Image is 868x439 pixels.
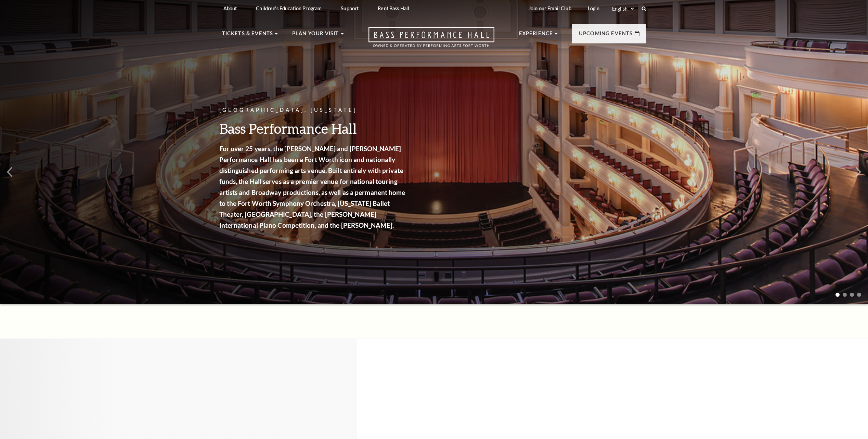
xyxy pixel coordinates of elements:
p: Children's Education Program [256,5,322,11]
h3: Bass Performance Hall [219,120,407,137]
p: [GEOGRAPHIC_DATA], [US_STATE] [219,106,407,115]
p: Plan Your Visit [292,29,339,42]
p: Experience [519,29,553,42]
p: Tickets & Events [222,29,273,42]
p: About [223,5,237,11]
p: Rent Bass Hall [378,5,409,11]
p: Support [341,5,359,11]
select: Select: [611,5,635,12]
strong: For over 25 years, the [PERSON_NAME] and [PERSON_NAME] Performance Hall has been a Fort Worth ico... [219,145,405,229]
p: Upcoming Events [579,29,633,42]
